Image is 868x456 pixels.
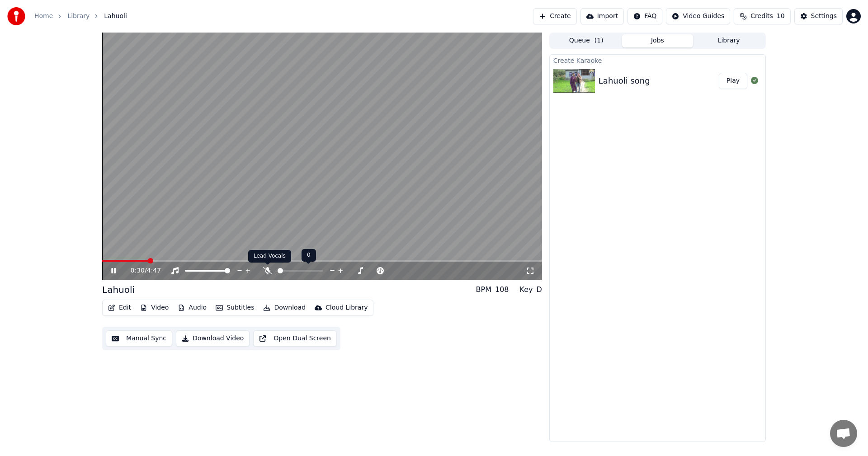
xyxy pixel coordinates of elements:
[325,303,368,312] div: Cloud Library
[476,284,491,295] div: BPM
[259,301,309,314] button: Download
[131,266,145,275] span: 0:30
[137,301,172,314] button: Video
[174,301,210,314] button: Audio
[719,73,747,89] button: Play
[734,8,790,24] button: Credits10
[104,12,127,21] span: Lahuoli
[176,330,250,347] button: Download Video
[599,75,650,87] div: Lahuoli song
[666,8,730,24] button: Video Guides
[622,34,693,47] button: Jobs
[811,12,837,21] div: Settings
[302,249,316,262] div: 0
[147,266,161,275] span: 4:47
[830,420,857,447] div: Open chat
[777,12,785,21] span: 10
[248,250,291,263] div: Lead Vocals
[104,301,135,314] button: Edit
[533,8,577,24] button: Create
[67,12,90,21] a: Library
[750,12,773,21] span: Credits
[580,8,624,24] button: Import
[212,301,258,314] button: Subtitles
[794,8,843,24] button: Settings
[693,34,764,47] button: Library
[131,266,152,275] div: /
[550,55,765,66] div: Create Karaoke
[551,34,622,47] button: Queue
[537,284,542,295] div: D
[520,284,533,295] div: Key
[627,8,662,24] button: FAQ
[7,7,25,25] img: youka
[106,330,172,347] button: Manual Sync
[34,12,53,21] a: Home
[495,284,509,295] div: 108
[34,12,127,21] nav: breadcrumb
[594,36,604,45] span: ( 1 )
[253,330,337,347] button: Open Dual Screen
[102,283,135,296] div: Lahuoli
